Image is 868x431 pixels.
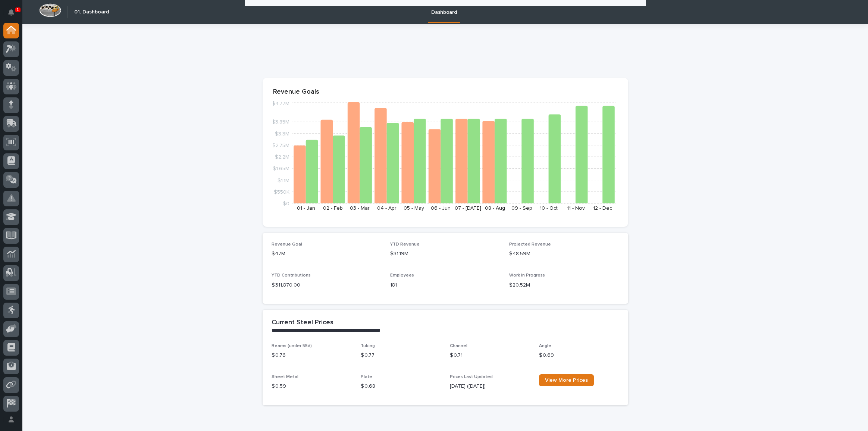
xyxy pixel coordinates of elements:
[361,375,372,379] span: Plate
[431,206,451,211] text: 06 - Jun
[454,206,481,211] text: 07 - [DATE]
[272,352,352,359] p: $ 0.76
[272,344,312,348] span: Beams (under 55#)
[509,281,619,289] p: $20.52M
[545,378,588,383] span: View More Prices
[272,101,289,107] tspan: $4.77M
[39,3,61,17] img: Workspace Logo
[350,206,370,211] text: 03 - Mar
[3,4,19,20] button: Notifications
[539,374,594,386] a: View More Prices
[9,9,19,21] div: Notifications1
[511,206,532,211] text: 09 - Sep
[272,375,298,379] span: Sheet Metal
[16,7,19,12] p: 1
[273,88,618,96] p: Revenue Goals
[361,344,375,348] span: Tubing
[272,382,352,390] p: $ 0.59
[390,281,500,289] p: 181
[323,206,343,211] text: 02 - Feb
[450,382,530,390] p: [DATE] ([DATE])
[390,273,414,278] span: Employees
[450,344,467,348] span: Channel
[74,9,109,15] h2: 01. Dashboard
[450,375,493,379] span: Prices Last Updated
[278,178,289,183] tspan: $1.1M
[275,154,289,160] tspan: $2.2M
[567,206,585,211] text: 11 - Nov
[272,242,302,247] span: Revenue Goal
[272,319,333,327] h2: Current Steel Prices
[593,206,612,211] text: 12 - Dec
[539,352,619,359] p: $ 0.69
[539,344,551,348] span: Angle
[390,250,500,258] p: $31.19M
[361,382,441,390] p: $ 0.68
[283,201,289,206] tspan: $0
[509,250,619,258] p: $48.59M
[272,120,289,125] tspan: $3.85M
[275,131,289,137] tspan: $3.3M
[485,206,505,211] text: 08 - Aug
[361,352,441,359] p: $ 0.77
[274,190,289,195] tspan: $550K
[297,206,315,211] text: 01 - Jan
[377,206,397,211] text: 04 - Apr
[540,206,558,211] text: 10 - Oct
[390,242,420,247] span: YTD Revenue
[450,352,530,359] p: $ 0.71
[272,143,289,148] tspan: $2.75M
[509,273,545,278] span: Work in Progress
[272,250,382,258] p: $47M
[404,206,424,211] text: 05 - May
[509,242,551,247] span: Projected Revenue
[272,273,311,278] span: YTD Contributions
[273,166,289,172] tspan: $1.65M
[272,281,382,289] p: $ 311,870.00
